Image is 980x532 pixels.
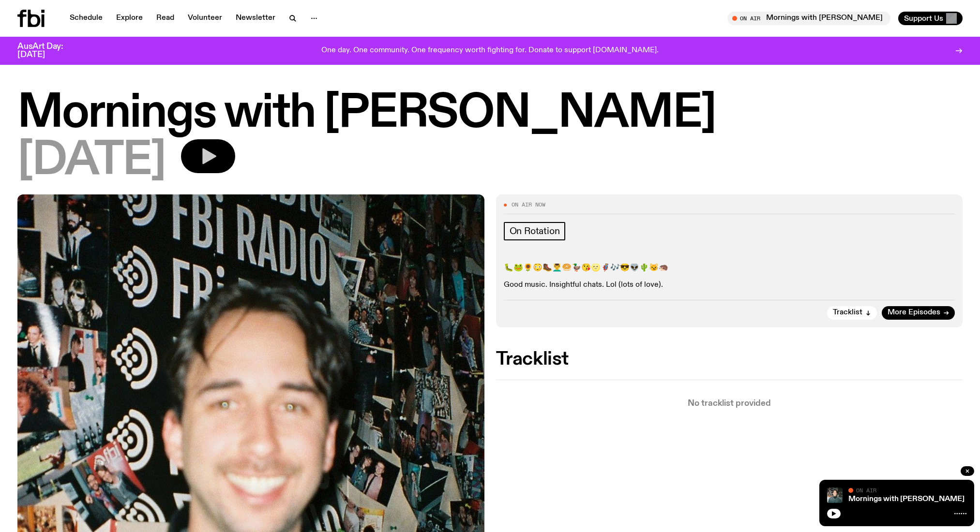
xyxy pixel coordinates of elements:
[321,46,659,55] p: One day. One community. One frequency worth fighting for. Donate to support [DOMAIN_NAME].
[504,281,955,290] p: Good music. Insightful chats. Lol (lots of love).
[64,12,108,25] a: Schedule
[110,12,149,25] a: Explore
[904,14,943,23] span: Support Us
[17,139,166,183] span: [DATE]
[827,488,843,503] img: Radio presenter Ben Hansen sits in front of a wall of photos and an fbi radio sign. Film photo. B...
[182,12,228,25] a: Volunteer
[504,264,955,273] p: 🐛🐸🌻😳🥾💆‍♂️🥯🦆😘🌝🦸🎶😎👽🌵😼🦔
[848,495,965,503] a: Mornings with [PERSON_NAME]
[17,43,79,59] h3: AusArt Day: [DATE]
[151,12,180,25] a: Read
[504,222,566,240] a: On Rotation
[496,351,963,368] h2: Tracklist
[888,309,940,316] span: More Episodes
[856,487,876,493] span: On Air
[833,309,862,316] span: Tracklist
[512,202,545,207] span: On Air Now
[882,306,955,320] a: More Episodes
[17,92,963,135] h1: Mornings with [PERSON_NAME]
[827,306,877,320] button: Tracklist
[727,12,890,25] button: On AirMornings with [PERSON_NAME]
[496,399,963,408] p: No tracklist provided
[898,12,963,25] button: Support Us
[230,12,281,25] a: Newsletter
[510,226,560,236] span: On Rotation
